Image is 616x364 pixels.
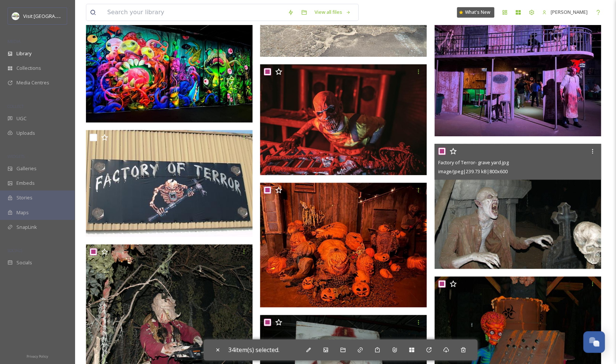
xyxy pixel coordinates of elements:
[16,115,27,122] span: UGC
[16,209,29,216] span: Maps
[27,351,48,360] a: Privacy Policy
[7,153,25,159] span: WIDGETS
[16,180,35,187] span: Embeds
[103,4,284,21] input: Search your library
[16,50,31,57] span: Library
[457,7,494,18] a: What's New
[438,159,509,166] span: Factory of Terror- grave yard.jpg
[16,224,37,231] span: SnapLink
[7,38,21,44] span: MEDIA
[260,64,427,175] img: Factory of Terror Haunted Spooky Halloween Mask.jpg
[16,194,32,201] span: Stories
[16,65,41,72] span: Collections
[538,5,591,19] a: [PERSON_NAME]
[12,12,19,20] img: download.jpeg
[7,248,22,253] span: SOCIALS
[27,354,48,359] span: Privacy Policy
[434,12,601,137] img: Factory of Terror 2022 New Orleans Bar Theme.jpg
[438,168,508,175] span: image/jpeg | 239.73 kB | 800 x 600
[311,5,355,19] a: View all files
[86,130,253,237] img: factory of terror sign.jpg
[551,9,588,15] span: [PERSON_NAME]
[260,183,427,308] img: Factory of Terror 2022 Pumpkin Patch Theme Bar.jpg
[16,79,49,86] span: Media Centres
[583,331,605,353] button: Open Chat
[434,144,601,269] img: Factory of Terror- grave yard.jpg
[16,165,37,172] span: Galleries
[16,130,35,137] span: Uploads
[23,12,81,19] span: Visit [GEOGRAPHIC_DATA]
[16,259,32,266] span: Socials
[228,346,279,354] span: 34 item(s) selected.
[7,103,24,109] span: COLLECT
